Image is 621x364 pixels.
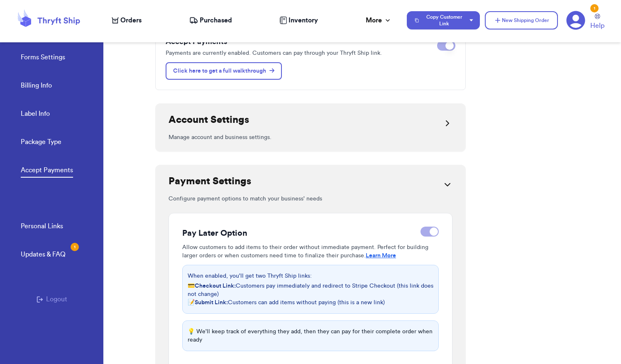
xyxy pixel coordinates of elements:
a: Forms Settings [21,52,65,64]
p: Click here to get a full walkthrough [173,67,274,75]
p: 💡 We'll keep track of everything they add, then they can pay for their complete order when ready [188,327,433,344]
p: Payments are currently enabled. Customers can pay through your Thryft Ship link. [166,49,430,57]
a: Updates & FAQ1 [21,249,66,261]
span: Orders [120,15,142,25]
span: Purchased [200,15,232,25]
a: Package Type [21,137,61,149]
p: 💳 Customers pay immediately and redirect to Stripe Checkout (this link does not change) [188,282,433,298]
div: More [366,15,392,25]
h2: Account Settings [169,113,249,127]
span: Submit Link: [195,300,228,305]
h2: Payment Settings [169,175,251,188]
p: Manage account and business settings. [169,133,452,142]
span: Checkout Link: [195,283,236,289]
div: 1 [71,243,79,251]
button: New Shipping Order [485,11,558,29]
p: 📝 Customers can add items without paying (this is a new link) [188,298,433,307]
a: Purchased [189,15,232,25]
span: Inventory [288,15,318,25]
p: Configure payment options to match your business' needs [169,195,452,203]
a: Orders [112,15,142,25]
span: Help [590,21,604,31]
p: Allow customers to add items to their order without immediate payment. Perfect for building large... [182,243,439,260]
a: Billing Info [21,81,52,92]
button: Logout [37,294,67,304]
a: Personal Links [21,221,63,233]
button: Copy Customer Link [407,11,480,29]
div: Updates & FAQ [21,249,66,259]
a: Inventory [279,15,318,25]
a: Click here to get a full walkthrough [166,62,282,80]
p: When enabled, you'll get two Thryft Ship links: [188,272,433,280]
a: 1 [566,11,585,30]
a: Label Info [21,109,50,120]
div: 1 [590,4,599,12]
a: Accept Payments [21,165,73,178]
h2: Pay Later Option [182,227,247,239]
a: Help [590,14,604,31]
a: Learn More [366,253,396,259]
